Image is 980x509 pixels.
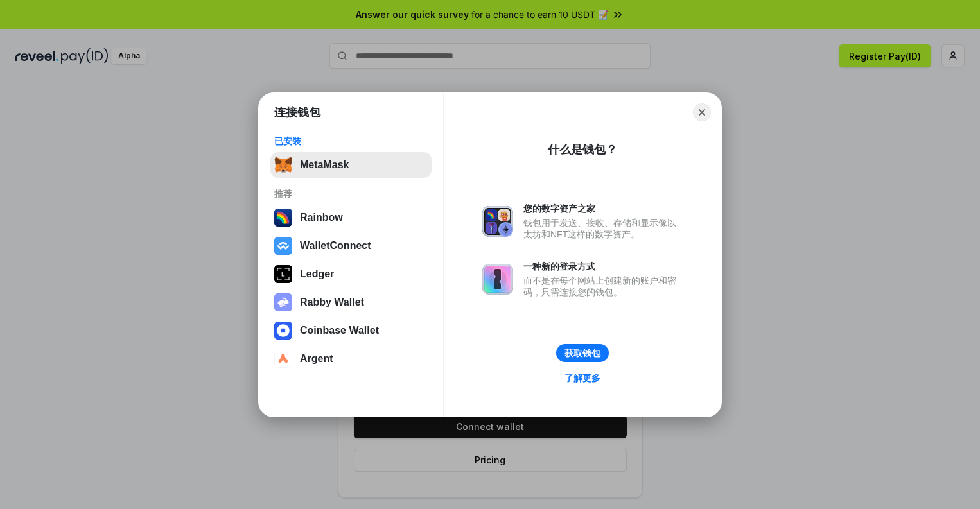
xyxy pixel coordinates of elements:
button: WalletConnect [270,233,432,259]
div: MetaMask [300,159,349,171]
button: 获取钱包 [556,344,609,362]
div: 什么是钱包？ [548,142,617,157]
img: svg+xml,%3Csvg%20width%3D%22120%22%20height%3D%22120%22%20viewBox%3D%220%200%20120%20120%22%20fil... [274,209,292,227]
div: Rabby Wallet [300,297,364,308]
button: Argent [270,346,432,372]
img: svg+xml,%3Csvg%20xmlns%3D%22http%3A%2F%2Fwww.w3.org%2F2000%2Fsvg%22%20fill%3D%22none%22%20viewBox... [482,264,513,295]
h1: 连接钱包 [274,105,320,120]
img: svg+xml,%3Csvg%20fill%3D%22none%22%20height%3D%2233%22%20viewBox%3D%220%200%2035%2033%22%20width%... [274,156,292,174]
div: WalletConnect [300,240,371,252]
div: 已安装 [274,135,428,147]
button: Rainbow [270,205,432,230]
a: 了解更多 [557,370,608,386]
div: Rainbow [300,212,343,223]
div: Ledger [300,268,334,280]
button: MetaMask [270,152,432,178]
div: 钱包用于发送、接收、存储和显示像以太坊和NFT这样的数字资产。 [523,217,683,240]
div: Argent [300,353,333,365]
img: svg+xml,%3Csvg%20width%3D%2228%22%20height%3D%2228%22%20viewBox%3D%220%200%2028%2028%22%20fill%3D... [274,322,292,340]
div: Coinbase Wallet [300,325,379,336]
div: 您的数字资产之家 [523,203,683,214]
button: Ledger [270,261,432,287]
button: Coinbase Wallet [270,318,432,343]
div: 推荐 [274,188,428,200]
div: 获取钱包 [564,347,600,359]
div: 了解更多 [564,372,600,384]
img: svg+xml,%3Csvg%20width%3D%2228%22%20height%3D%2228%22%20viewBox%3D%220%200%2028%2028%22%20fill%3D... [274,237,292,255]
img: svg+xml,%3Csvg%20width%3D%2228%22%20height%3D%2228%22%20viewBox%3D%220%200%2028%2028%22%20fill%3D... [274,350,292,368]
button: Close [693,103,711,121]
img: svg+xml,%3Csvg%20xmlns%3D%22http%3A%2F%2Fwww.w3.org%2F2000%2Fsvg%22%20width%3D%2228%22%20height%3... [274,265,292,283]
img: svg+xml,%3Csvg%20xmlns%3D%22http%3A%2F%2Fwww.w3.org%2F2000%2Fsvg%22%20fill%3D%22none%22%20viewBox... [274,293,292,311]
div: 一种新的登录方式 [523,261,683,272]
img: svg+xml,%3Csvg%20xmlns%3D%22http%3A%2F%2Fwww.w3.org%2F2000%2Fsvg%22%20fill%3D%22none%22%20viewBox... [482,206,513,237]
div: 而不是在每个网站上创建新的账户和密码，只需连接您的钱包。 [523,275,683,298]
button: Rabby Wallet [270,289,432,315]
